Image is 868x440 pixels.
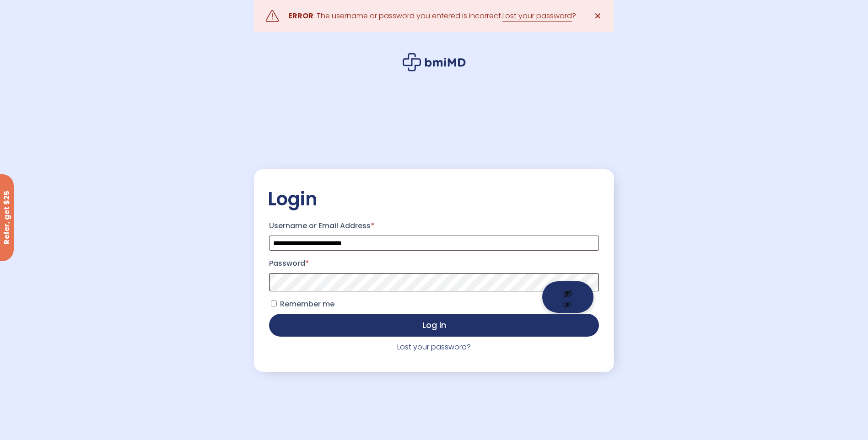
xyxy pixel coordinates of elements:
[502,11,572,21] a: Lost your password
[269,256,598,271] label: Password
[271,300,277,306] input: Remember me
[589,7,607,25] a: ✕
[269,314,598,337] button: Log in
[280,299,334,309] span: Remember me
[594,10,602,22] span: ✕
[269,219,598,233] label: Username or Email Address
[268,188,600,210] h2: Login
[397,342,471,352] a: Lost your password?
[288,11,313,21] strong: ERROR
[288,10,576,22] div: : The username or password you entered is incorrect. ?
[542,281,593,313] button: Show password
